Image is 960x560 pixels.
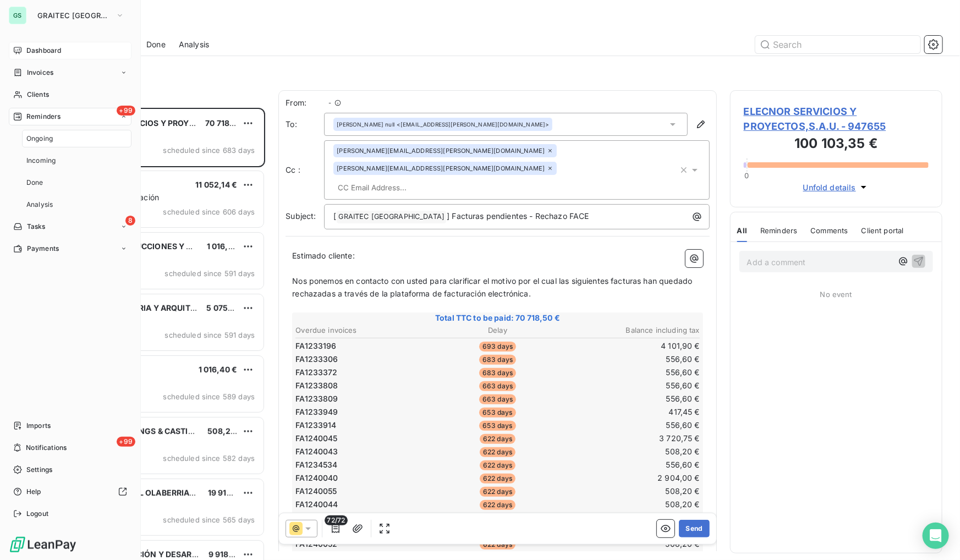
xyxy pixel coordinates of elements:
span: Analysis [179,39,209,50]
span: 508,20 € [207,426,243,436]
div: GS [9,7,26,24]
span: FA1233809 [295,393,338,404]
span: +99 [117,437,135,447]
button: Unfold details [800,181,873,194]
span: 622 days [480,540,515,550]
span: Unfold details [803,182,856,193]
span: scheduled since 582 days [163,454,255,463]
span: Help [26,487,41,497]
span: [PERSON_NAME][EMAIL_ADDRESS][PERSON_NAME][DOMAIN_NAME] [337,147,545,154]
td: 2 904,00 € [566,472,700,484]
span: ELECNOR SERVICIOS Y PROYECTOS,S.A.U. [78,118,243,128]
span: 622 days [480,487,515,497]
span: Done [146,39,166,50]
td: 417,45 € [566,406,700,418]
div: <[EMAIL_ADDRESS][PERSON_NAME][DOMAIN_NAME]> [337,120,549,128]
span: 653 days [479,421,515,431]
span: ] Facturas pendientes - Rechazo FACE [447,211,589,221]
th: Delay [430,325,564,336]
span: 622 days [480,460,515,470]
span: 70 718,50 € [205,118,250,128]
span: 5 075,93 € [206,303,248,312]
span: scheduled since 591 days [164,269,255,278]
span: Invoices [27,68,53,78]
td: 508,20 € [566,446,700,458]
span: FA1233196 [295,341,336,352]
span: scheduled since 606 days [163,207,255,216]
span: AYESA INGENIERIA Y ARQUITECTURA S.A. [78,303,240,312]
th: Balance including tax [566,325,700,336]
span: Comments [811,226,848,235]
span: Subject: [286,211,316,221]
span: FA1240043 [295,446,338,457]
span: 693 days [479,342,516,352]
span: Done [26,178,43,188]
span: FA1240055 [295,486,337,497]
span: Total TTC to be paid: 70 718,50 € [294,312,701,323]
td: 556,60 € [566,393,700,405]
span: 622 days [480,434,515,444]
span: 11 052,14 € [195,180,237,189]
span: From: [286,97,324,108]
span: Incoming [26,156,56,166]
span: 683 days [479,355,516,365]
span: 622 days [480,474,515,484]
span: 1 016,40 € [199,365,238,374]
span: FA1233808 [295,380,338,391]
span: Tasks [27,222,46,232]
span: [PERSON_NAME][EMAIL_ADDRESS][PERSON_NAME][DOMAIN_NAME] [337,165,545,172]
span: 72/72 [325,515,348,525]
span: 0 [745,171,749,180]
span: [ [333,211,336,221]
span: Logout [26,509,48,519]
span: scheduled since 683 days [163,146,255,155]
h3: 100 103,35 € [744,134,929,156]
a: Help [9,483,131,501]
span: GRAITEC [GEOGRAPHIC_DATA] [337,211,446,223]
td: 508,20 € [566,498,700,510]
td: 3 720,75 € [566,432,700,444]
span: EHISA CONSTRUCCIONES Y OBRAS S.A. [78,241,231,251]
span: 9 918,66 € [209,550,249,559]
span: Settings [26,465,52,475]
span: Reminders [26,112,61,122]
img: Logo LeanPay [9,536,77,553]
button: Send [679,520,709,537]
span: REINOSA FORGINGS & CASTINGS S.L. [78,426,222,436]
span: 622 days [480,500,515,510]
input: CC Email Address... [333,179,460,196]
label: To: [286,119,324,130]
td: 4 101,90 € [566,340,700,352]
td: 508,20 € [566,485,700,497]
span: All [737,226,747,235]
span: FA1233914 [295,420,336,431]
td: 556,60 € [566,419,700,431]
span: IDS CONSTRUCCIÓN Y DESARROLLOS, S.A.U [78,550,250,559]
input: Search [755,36,920,53]
span: Ongoing [26,134,53,144]
span: FA1240044 [295,499,338,510]
td: 556,60 € [566,380,700,392]
td: 556,60 € [566,353,700,365]
span: scheduled since 591 days [164,331,255,339]
span: Reminders [760,226,797,235]
span: FA1233372 [295,367,337,378]
td: 556,60 € [566,366,700,378]
span: 1 016,40 € [207,241,246,251]
span: ARCELORMITTAL OLABERRIA-BERGARA,S .L. [78,488,251,497]
span: Nos ponemos en contacto con usted para clarificar el motivo por el cual las siguientes facturas h... [292,276,694,298]
span: scheduled since 589 days [163,392,255,401]
span: - [328,100,331,106]
span: Client portal [862,226,904,235]
div: grid [53,108,265,560]
span: Estimado cliente: [292,251,355,260]
span: 19 916,18 € [208,488,250,497]
label: Cc : [286,164,324,175]
td: 508,20 € [566,512,700,524]
span: Analysis [26,200,53,210]
span: 663 days [479,394,516,404]
span: [PERSON_NAME] null [337,120,394,128]
span: Clients [27,90,49,100]
span: +99 [117,106,135,116]
span: scheduled since 565 days [163,515,255,524]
